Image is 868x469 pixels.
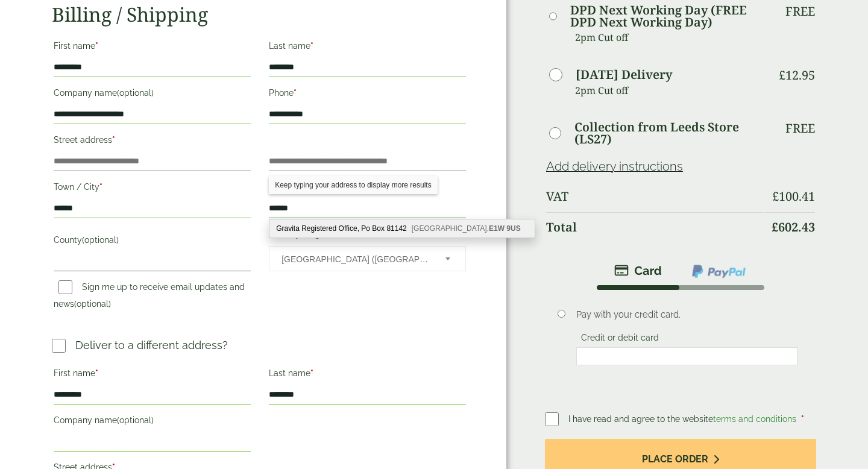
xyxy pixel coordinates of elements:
b: 9US [506,224,520,233]
span: £ [779,67,785,83]
span: (optional) [74,299,111,309]
label: Credit or debit card [576,333,664,346]
p: Pay with your credit card. [576,308,797,321]
th: VAT [546,182,763,211]
label: Collection from Leeds Store (LS27) [574,121,763,145]
label: County [54,231,251,252]
label: [DATE] Delivery [576,69,672,81]
abbr: required [310,368,313,378]
abbr: required [294,88,297,98]
span: £ [772,188,779,204]
th: Total [546,212,763,242]
p: Free [785,4,815,19]
p: 2pm Cut off [575,81,763,99]
span: (optional) [117,88,154,98]
abbr: required [332,229,335,239]
label: Street address [54,131,251,152]
img: stripe.png [614,263,662,278]
a: terms and conditions [713,414,796,424]
label: Town / City [54,178,251,199]
span: I have read and agree to the website [568,414,799,424]
p: 2pm Cut off [575,28,763,46]
abbr: required [801,414,804,424]
label: Sign me up to receive email updates and news [54,282,245,312]
p: Deliver to a different address? [75,337,228,353]
span: Country/Region [269,246,466,271]
b: E1W [489,224,505,233]
span: (optional) [117,415,154,425]
label: Phone [269,84,466,105]
abbr: required [112,135,115,145]
bdi: 100.41 [772,188,815,204]
label: DPD Next Working Day (FREE DPD Next Working Day) [570,4,763,28]
a: Add delivery instructions [546,159,683,174]
div: Gravita Registered Office, Po Box 81142 [269,219,535,238]
iframe: Secure card payment input frame [580,351,794,362]
img: ppcp-gateway.png [691,263,747,279]
span: [GEOGRAPHIC_DATA], [412,224,521,233]
label: First name [54,37,251,58]
h2: Billing / Shipping [52,3,468,26]
bdi: 12.95 [779,67,815,83]
bdi: 602.43 [772,219,815,235]
label: Company name [54,412,251,432]
label: First name [54,365,251,385]
abbr: required [310,41,313,51]
abbr: required [95,41,98,51]
abbr: required [99,182,102,192]
span: (optional) [82,235,119,245]
span: £ [772,219,778,235]
label: Last name [269,365,466,385]
input: Sign me up to receive email updates and news(optional) [58,280,72,294]
span: United Kingdom (UK) [281,247,429,272]
label: Last name [269,37,466,58]
div: Keep typing your address to display more results [269,176,437,194]
p: Free [785,121,815,136]
label: Company name [54,84,251,105]
abbr: required [95,368,98,378]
